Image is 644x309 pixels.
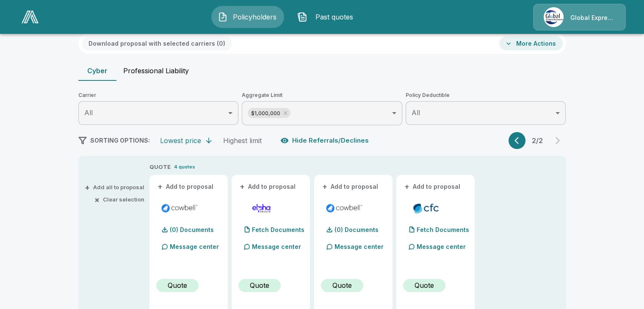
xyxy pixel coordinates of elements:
[84,108,93,117] span: All
[404,184,409,190] span: +
[96,197,144,202] button: ×Clear selection
[250,280,269,290] p: Quote
[248,108,284,118] span: $1,000,000
[170,227,214,233] p: (0) Documents
[211,6,284,28] button: Policyholders IconPolicyholders
[324,202,364,215] img: cowbellp250
[533,4,626,30] a: Agency IconGlobal Express Underwriters
[168,280,187,290] p: Quote
[248,108,290,118] div: $1,000,000
[415,280,434,290] p: Quote
[297,12,307,22] img: Past quotes Icon
[149,163,171,171] p: QUOTE
[291,6,364,28] button: Past quotes IconPast quotes
[322,184,327,190] span: +
[321,182,380,191] button: +Add to proposal
[412,108,420,117] span: All
[242,202,281,215] img: elphacyberstandard
[86,185,144,190] button: +Add all to proposal
[240,184,245,190] span: +
[279,132,372,149] button: Hide Referrals/Declines
[252,242,301,251] p: Message center
[403,182,462,191] button: +Add to proposal
[94,197,100,202] span: ×
[252,227,304,233] p: Fetch Documents
[529,137,546,144] p: 2 / 2
[78,91,239,99] span: Carrier
[82,36,232,50] button: Download proposal with selected carriers (0)
[334,227,379,233] p: (0) Documents
[85,185,90,190] span: +
[238,182,298,191] button: +Add to proposal
[90,137,150,144] span: SORTING OPTIONS:
[544,7,564,27] img: Agency Icon
[311,12,357,22] span: Past quotes
[334,242,384,251] p: Message center
[406,91,566,99] span: Policy Deductible
[223,136,262,145] div: Highest limit
[156,182,216,191] button: +Add to proposal
[417,227,469,233] p: Fetch Documents
[417,242,466,251] p: Message center
[22,11,39,23] img: AA Logo
[499,36,563,50] button: More Actions
[231,12,278,22] span: Policyholders
[160,202,199,215] img: cowbellp100
[174,163,195,171] p: 4 quotes
[78,61,116,81] button: Cyber
[170,242,219,251] p: Message center
[242,91,402,99] span: Aggregate Limit
[116,61,196,81] button: Professional Liability
[160,136,201,145] div: Lowest price
[218,12,228,22] img: Policyholders Icon
[406,202,446,215] img: cfccyberadmitted
[158,184,163,190] span: +
[332,280,352,290] p: Quote
[570,14,615,22] p: Global Express Underwriters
